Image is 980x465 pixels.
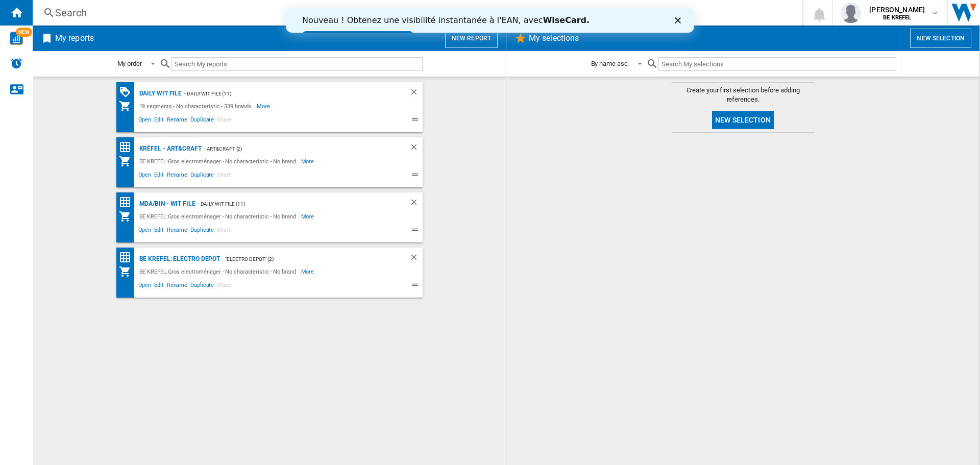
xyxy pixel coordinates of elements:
[117,60,142,67] div: My order
[137,170,153,182] span: Open
[712,111,774,129] button: New selection
[445,29,498,48] button: New report
[215,280,233,292] span: Share
[220,253,388,265] div: - "Electro depot" (2)
[153,225,165,237] span: Edit
[55,6,776,20] div: Search
[137,210,301,223] div: BE KREFEL:Gros electroménager - No characteristic - No brand
[658,57,896,71] input: Search My selections
[189,115,215,127] span: Duplicate
[189,280,215,292] span: Duplicate
[182,87,388,100] div: - Daily WIT file (11)
[10,32,23,45] img: wise-card.svg
[16,28,32,37] span: NEW
[869,5,925,15] span: [PERSON_NAME]
[910,29,971,48] button: New selection
[841,3,861,23] img: profile.jpg
[189,170,215,182] span: Duplicate
[189,225,215,237] span: Duplicate
[119,265,137,278] div: My Assortment
[171,57,423,71] input: Search My reports
[10,57,22,69] img: alerts-logo.svg
[137,265,301,278] div: BE KREFEL:Gros electroménager - No characteristic - No brand
[119,86,137,99] div: PROMOTIONS Matrix
[137,253,220,265] div: BE KREFEL: Electro depot
[137,225,153,237] span: Open
[119,251,137,264] div: Price Matrix
[153,115,165,127] span: Edit
[409,87,423,100] div: Delete
[119,210,137,223] div: My Assortment
[527,29,581,48] h2: My selections
[409,142,423,155] div: Delete
[215,225,233,237] span: Share
[137,155,301,167] div: BE KREFEL:Gros electroménager - No characteristic - No brand
[286,8,694,33] iframe: Intercom live chat banner
[202,142,389,155] div: - Art&Craft (2)
[153,280,165,292] span: Edit
[215,170,233,182] span: Share
[119,141,137,154] div: Price Matrix
[137,115,153,127] span: Open
[301,210,316,223] span: More
[215,115,233,127] span: Share
[137,87,182,100] div: Daily WIT file
[389,9,399,15] div: Close
[137,280,153,292] span: Open
[165,170,189,182] span: Rename
[301,265,316,278] span: More
[165,115,189,127] span: Rename
[53,29,96,48] h2: My reports
[591,60,629,67] div: By name asc.
[153,170,165,182] span: Edit
[119,196,137,209] div: Price Matrix
[165,225,189,237] span: Rename
[672,86,815,104] span: Create your first selection before adding references.
[165,280,189,292] span: Rename
[119,155,137,167] div: My Assortment
[137,198,195,210] div: MDA/BIN - WIT file
[257,100,272,112] span: More
[301,155,316,167] span: More
[16,23,128,35] a: Essayez dès maintenant !
[119,100,137,112] div: My Assortment
[409,253,423,265] div: Delete
[883,14,911,21] b: BE KREFEL
[195,198,389,210] div: - Daily WIT file (11)
[137,142,202,155] div: Krëfel - Art&Craft
[137,100,257,112] div: 19 segments - No characteristic - 339 brands
[409,198,423,210] div: Delete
